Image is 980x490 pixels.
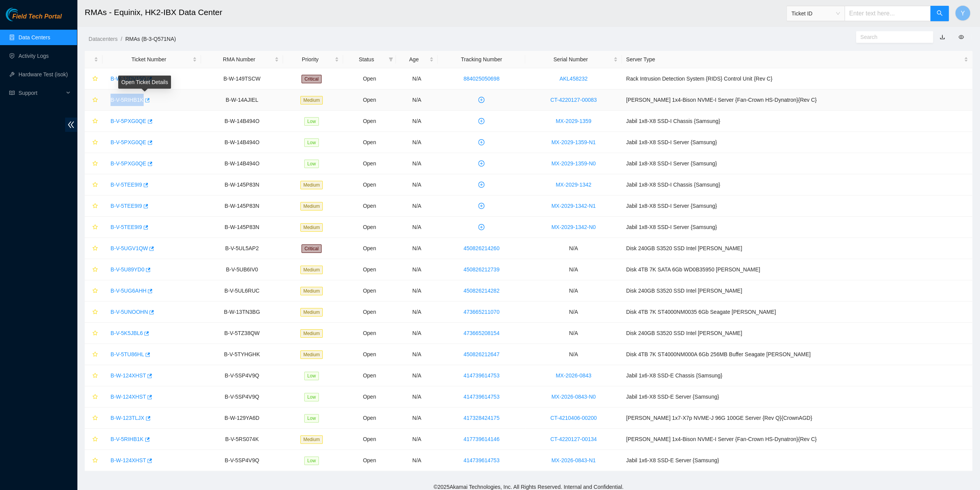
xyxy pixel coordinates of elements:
[92,224,98,231] span: star
[343,429,396,450] td: Open
[201,217,283,238] td: B-W-145P83N
[89,178,98,191] button: star
[343,450,396,471] td: Open
[476,139,487,145] span: plus-circle
[622,132,972,153] td: Jabil 1x8-X8 SSD-I Server {Samsung}
[551,203,596,209] a: MX-2029-1342-N1
[92,309,98,315] span: star
[92,161,98,167] span: star
[622,89,972,111] td: [PERSON_NAME] 1x4-Bison NVME-I Server {Fan-Crown HS-Dynatron}{Rev C}
[6,8,39,21] img: Akamai Technologies
[89,285,98,297] button: star
[89,263,98,276] button: star
[111,415,144,421] a: B-W-123TLJX
[622,386,972,407] td: Jabil 1x6-X8 SSD-E Server {Samsung}
[92,415,98,421] span: star
[940,34,945,40] a: download
[958,34,964,40] span: eye
[300,287,323,295] span: Medium
[476,203,487,209] span: plus-circle
[9,90,15,96] span: read
[464,372,499,379] a: 414739614753
[201,386,283,407] td: B-V-5SP4V9Q
[551,224,596,230] a: MX-2029-1342-N0
[396,132,438,153] td: N/A
[396,386,438,407] td: N/A
[622,111,972,132] td: Jabil 1x8-X8 SSD-I Chassis {Samsung}
[343,407,396,429] td: Open
[396,301,438,323] td: N/A
[121,36,122,42] span: /
[464,351,499,357] a: 450826212647
[89,412,98,424] button: star
[343,344,396,365] td: Open
[622,174,972,195] td: Jabil 1x8-X8 SSD-I Chassis {Samsung}
[89,94,98,106] button: star
[304,160,319,168] span: Low
[111,118,146,124] a: B-V-5PXG0QE
[89,327,98,339] button: star
[201,301,283,323] td: B-W-13TN3BG
[89,242,98,254] button: star
[525,344,622,365] td: N/A
[343,111,396,132] td: Open
[201,407,283,429] td: B-W-129YA6D
[551,457,596,463] a: MX-2026-0843-N1
[622,195,972,217] td: Jabil 1x8-X8 SSD-I Server {Samsung}
[18,85,64,101] span: Support
[961,8,965,18] span: Y
[343,174,396,195] td: Open
[92,373,98,379] span: star
[525,238,622,259] td: N/A
[525,259,622,280] td: N/A
[111,436,144,442] a: B-V-5RIHB1K
[201,365,283,386] td: B-V-5SP4V9Q
[556,118,591,124] a: MX-2029-1359
[343,280,396,301] td: Open
[111,245,148,251] a: B-V-5UGV1QW
[476,224,487,230] span: plus-circle
[464,76,499,82] a: 884025050698
[92,118,98,125] span: star
[396,429,438,450] td: N/A
[92,394,98,400] span: star
[550,97,597,103] a: CT-4220127-00083
[201,429,283,450] td: B-V-5RS074K
[65,118,77,132] span: double-left
[476,118,487,124] span: plus-circle
[111,224,142,230] a: B-V-5TEE9I9
[396,238,438,259] td: N/A
[343,68,396,89] td: Open
[92,330,98,337] span: star
[955,5,970,21] button: Y
[396,174,438,195] td: N/A
[622,259,972,280] td: Disk 4TB 7K SATA 6Gb WD0B35950 [PERSON_NAME]
[89,454,98,466] button: star
[550,436,597,442] a: CT-4220127-00134
[525,280,622,301] td: N/A
[556,372,591,379] a: MX-2026-0843
[111,288,146,294] a: B-V-5UG6AHH
[111,266,144,273] a: B-V-5U89YD0
[89,36,117,42] a: Datacenters
[396,450,438,471] td: N/A
[201,153,283,174] td: B-W-14B494O
[464,394,499,400] a: 414739614753
[475,221,487,233] button: plus-circle
[475,94,487,106] button: plus-circle
[343,386,396,407] td: Open
[550,415,597,421] a: CT-4210406-00200
[118,76,171,89] div: Open Ticket Details
[396,153,438,174] td: N/A
[300,435,323,444] span: Medium
[622,323,972,344] td: Disk 240GB S3520 SSD Intel [PERSON_NAME]
[343,153,396,174] td: Open
[89,369,98,382] button: star
[551,160,596,167] a: MX-2029-1359-N0
[89,221,98,233] button: star
[396,365,438,386] td: N/A
[300,329,323,338] span: Medium
[300,266,323,274] span: Medium
[438,51,525,68] th: Tracking Number
[304,117,319,126] span: Low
